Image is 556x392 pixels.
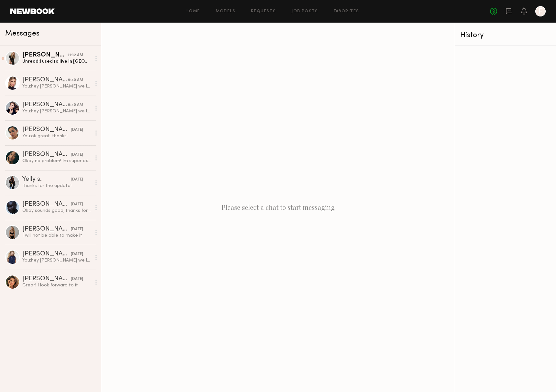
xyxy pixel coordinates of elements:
div: [PERSON_NAME] [22,151,71,158]
div: [PERSON_NAME] [22,251,71,257]
div: [DATE] [71,201,83,208]
div: [DATE] [71,177,83,183]
div: [PERSON_NAME] [22,276,71,282]
div: [PERSON_NAME] [22,52,68,58]
div: 9:40 AM [68,102,83,108]
div: [PERSON_NAME] [22,77,68,83]
div: thanks for the update! [22,183,91,189]
div: You: hey [PERSON_NAME] we love your look, I am casting a photo/video shoot for the brand L'eggs f... [22,257,91,263]
div: Please select a chat to start messaging [101,23,455,392]
div: Yelly s. [22,176,71,183]
div: [DATE] [71,276,83,282]
div: 9:40 AM [68,77,83,83]
div: Unread: I used to live in [GEOGRAPHIC_DATA] now i’m in LA for a bit but always going back and for... [22,58,91,65]
div: History [460,32,551,39]
div: [DATE] [71,251,83,257]
div: [PERSON_NAME] [22,127,71,133]
div: You: ok great. thanks! [22,133,91,139]
a: Home [186,9,200,14]
div: [PERSON_NAME] [22,226,71,232]
div: [PERSON_NAME] [22,201,71,208]
div: [DATE] [71,127,83,133]
div: Okay sounds good, thanks for the update! [22,208,91,214]
span: Messages [5,30,39,37]
div: Okay no problem! Im super excited as well! I’ll be coming from [GEOGRAPHIC_DATA], and either by t... [22,158,91,164]
a: Requests [251,9,276,14]
div: [DATE] [71,226,83,232]
div: You: hey [PERSON_NAME] we love your look, I am casting a photo/video shoot for the brand L'eggs f... [22,83,91,89]
div: Great! I look forward to it [22,282,91,288]
a: Job Posts [291,9,318,14]
a: Models [216,9,235,14]
div: I will not be able to make it [22,232,91,239]
div: 11:32 AM [68,52,83,58]
div: [PERSON_NAME] [22,102,68,108]
div: [DATE] [71,152,83,158]
a: F [535,6,546,16]
div: You: hey [PERSON_NAME] we love your look, I am casting a photo/video shoot for the brand L'eggs f... [22,108,91,114]
a: Favorites [334,9,359,14]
